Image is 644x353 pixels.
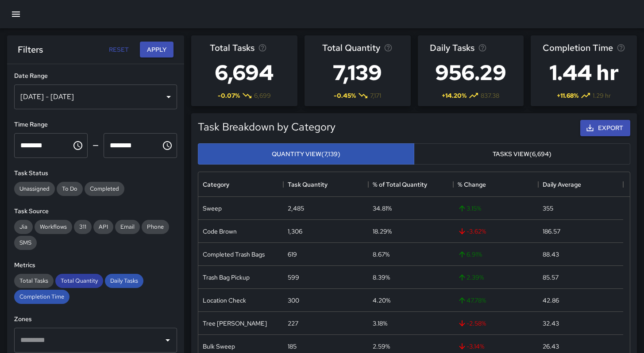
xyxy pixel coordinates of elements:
[322,41,380,55] span: Total Quantity
[14,71,177,81] h6: Date Range
[93,220,113,234] div: API
[288,342,297,351] div: 185
[85,182,124,196] div: Completed
[14,261,177,270] h6: Metrics
[105,274,143,288] div: Daily Tasks
[210,41,255,55] span: Total Tasks
[368,172,453,197] div: % of Total Quantity
[104,42,133,58] button: Reset
[14,169,177,178] h6: Task Status
[458,227,486,236] span: -3.62 %
[35,223,72,230] span: Workflows
[115,223,140,230] span: Email
[430,41,474,55] span: Daily Tasks
[384,43,393,52] svg: Total task quantity in the selected period, compared to the previous period.
[373,296,390,305] div: 4.20%
[93,223,113,230] span: API
[543,55,625,90] h3: 1.44 hr
[74,223,92,230] span: 311
[288,250,297,259] div: 619
[373,319,387,328] div: 3.18%
[288,204,304,213] div: 2,485
[543,273,559,282] div: 85.57
[14,120,177,130] h6: Time Range
[210,55,279,90] h3: 6,694
[198,120,335,134] h5: Task Breakdown by Category
[543,319,559,328] div: 32.43
[14,84,177,109] div: [DATE] - [DATE]
[14,239,37,246] span: SMS
[57,185,83,192] span: To Do
[288,319,298,328] div: 227
[14,236,37,250] div: SMS
[458,273,484,282] span: 2.39 %
[35,220,72,234] div: Workflows
[543,41,613,55] span: Completion Time
[142,223,169,230] span: Phone
[543,204,553,213] div: 355
[198,172,283,197] div: Category
[593,91,611,100] span: 1.29 hr
[453,172,538,197] div: % Change
[14,185,55,192] span: Unassigned
[14,207,177,216] h6: Task Source
[115,220,140,234] div: Email
[74,220,92,234] div: 311
[543,296,559,305] div: 42.86
[543,342,559,351] div: 26.43
[14,220,33,234] div: Jia
[557,91,578,100] span: + 11.68 %
[254,91,271,100] span: 6,699
[288,227,302,236] div: 1,306
[203,296,246,305] div: Location Check
[373,172,427,197] div: % of Total Quantity
[373,342,390,351] div: 2.59%
[203,319,267,328] div: Tree Wells
[14,293,69,300] span: Completion Time
[55,277,103,284] span: Total Quantity
[198,143,414,165] button: Quantity View(7,139)
[442,91,467,100] span: + 14.20 %
[203,342,235,351] div: Bulk Sweep
[203,227,237,236] div: Code Brown
[334,91,356,100] span: -0.45 %
[203,172,229,197] div: Category
[370,91,381,100] span: 7,171
[288,296,299,305] div: 300
[458,296,486,305] span: 47.78 %
[14,290,69,304] div: Completion Time
[458,250,482,259] span: 6.91 %
[158,137,176,154] button: Choose time, selected time is 11:59 PM
[142,220,169,234] div: Phone
[322,55,393,90] h3: 7,139
[373,227,392,236] div: 18.29%
[162,334,174,346] button: Open
[14,315,177,324] h6: Zones
[14,182,55,196] div: Unassigned
[458,342,484,351] span: -3.14 %
[283,172,368,197] div: Task Quantity
[258,43,267,52] svg: Total number of tasks in the selected period, compared to the previous period.
[458,172,486,197] div: % Change
[69,137,87,154] button: Choose time, selected time is 12:00 AM
[218,91,240,100] span: -0.07 %
[105,277,143,284] span: Daily Tasks
[481,91,499,100] span: 837.38
[617,43,625,52] svg: Average time taken to complete tasks in the selected period, compared to the previous period.
[203,204,222,213] div: Sweep
[203,250,265,259] div: Completed Trash Bags
[538,172,623,197] div: Daily Average
[478,43,487,52] svg: Average number of tasks per day in the selected period, compared to the previous period.
[458,204,481,213] span: 3.15 %
[288,172,328,197] div: Task Quantity
[18,42,43,57] h6: Filters
[14,274,54,288] div: Total Tasks
[57,182,83,196] div: To Do
[373,250,389,259] div: 8.67%
[543,250,559,259] div: 88.43
[55,274,103,288] div: Total Quantity
[414,143,630,165] button: Tasks View(6,694)
[14,223,33,230] span: Jia
[543,227,560,236] div: 186.57
[373,273,390,282] div: 8.39%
